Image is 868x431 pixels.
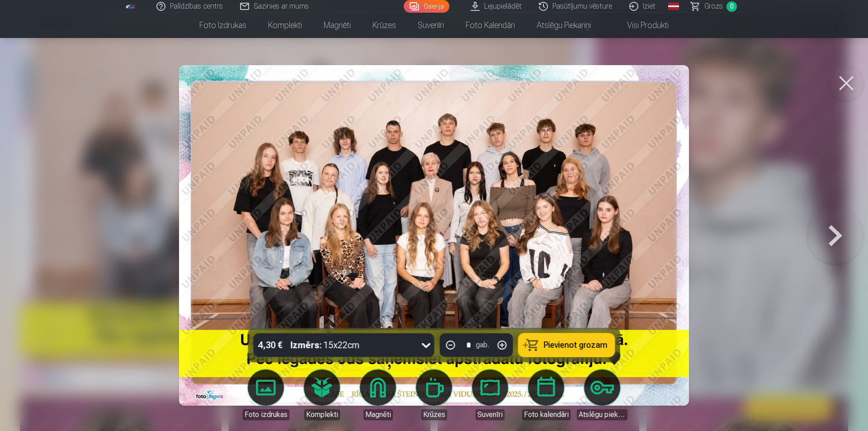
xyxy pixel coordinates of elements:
[362,13,407,38] a: Krūzes
[257,13,313,38] a: Komplekti
[241,369,291,420] a: Foto izdrukas
[476,409,505,420] div: Suvenīri
[353,369,403,420] a: Magnēti
[519,333,615,357] button: Pievienot grozam
[522,409,571,420] div: Foto kalendāri
[407,13,455,38] a: Suvenīri
[313,13,362,38] a: Magnēti
[243,409,289,420] div: Foto izdrukas
[291,339,322,351] strong: Izmērs :
[577,409,627,420] div: Atslēgu piekariņi
[602,13,679,38] a: Visi produkti
[189,13,257,38] a: Foto izdrukas
[544,341,608,349] span: Pievienot grozam
[409,369,459,420] a: Krūzes
[465,369,515,420] a: Suvenīri
[363,409,393,420] div: Magnēti
[526,13,602,38] a: Atslēgu piekariņi
[455,13,526,38] a: Foto kalendāri
[704,1,723,12] span: Grozs
[476,340,490,350] div: gab.
[254,333,287,357] div: 4,30 €
[726,1,737,12] span: 0
[521,369,571,420] a: Foto kalendāri
[297,369,347,420] a: Komplekti
[577,369,627,420] a: Atslēgu piekariņi
[421,409,447,420] div: Krūzes
[291,333,360,357] div: 15x22cm
[304,409,340,420] div: Komplekti
[126,4,136,9] img: /fa1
